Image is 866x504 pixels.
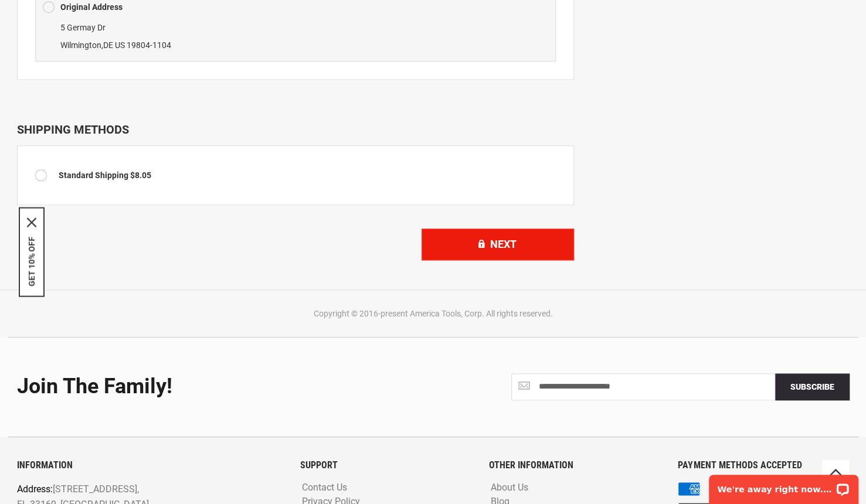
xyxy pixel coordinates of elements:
[422,229,574,260] button: Next
[701,467,866,504] iframe: LiveChat chat widget
[678,460,849,471] h6: PAYMENT METHODS ACCEPTED
[488,482,531,493] a: About Us
[17,375,424,399] div: Join the Family!
[127,40,171,50] span: 19804-1104
[130,171,151,180] span: $8.05
[27,237,36,287] button: GET 10% OFF
[300,460,471,471] h6: SUPPORT
[299,482,350,493] a: Contact Us
[775,373,850,400] button: Subscribe
[17,460,283,471] h6: INFORMATION
[60,23,106,32] span: 5 Germay Dr
[60,2,123,12] b: Original Address
[790,382,834,391] span: Subscribe
[489,460,660,471] h6: OTHER INFORMATION
[27,218,36,227] svg: close icon
[26,308,840,319] div: Copyright © 2016-present America Tools, Corp. All rights reserved.
[103,40,113,50] span: DE
[17,483,53,495] span: Address:
[27,218,36,227] button: Close
[17,122,574,137] div: Shipping Methods
[59,171,128,180] span: Standard Shipping
[115,40,125,50] span: US
[490,238,517,250] span: Next
[60,40,101,50] span: Wilmington
[43,19,548,54] div: ,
